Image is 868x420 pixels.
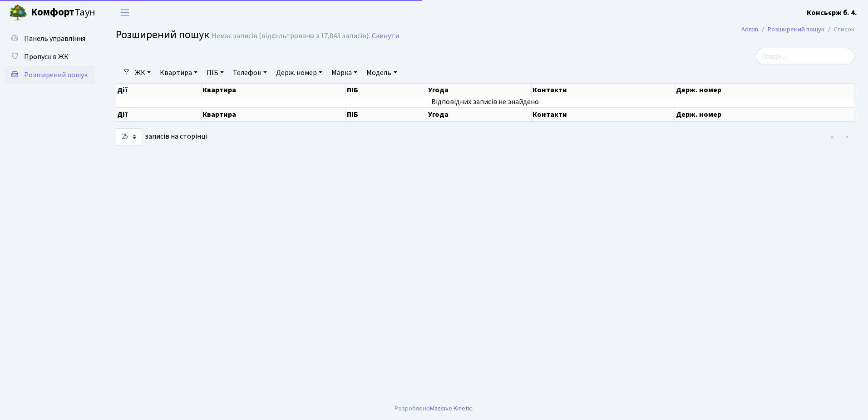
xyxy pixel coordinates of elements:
[9,4,27,22] img: logo.png
[395,404,473,414] div: Розроблено .
[675,108,854,121] th: Держ. номер
[532,108,675,121] th: Контакти
[532,84,675,96] th: Контакти
[116,27,209,43] span: Розширений пошук
[24,70,88,80] span: Розширений пошук
[675,84,854,96] th: Держ. номер
[346,84,427,96] th: ПІБ
[116,84,202,96] th: Дії
[430,404,472,413] a: Massive Kinetic
[31,5,74,20] b: Комфорт
[824,25,854,35] li: Список
[24,52,69,62] span: Пропуск в ЖК
[212,32,370,40] div: Немає записів (відфільтровано з 17,843 записів).
[24,34,85,44] span: Панель управління
[156,65,201,80] a: Квартира
[427,108,532,121] th: Угода
[807,7,857,18] a: Консьєрж б. 4.
[5,48,95,66] a: Пропуск в ЖК
[807,8,857,18] b: Консьєрж б. 4.
[203,65,227,80] a: ПІБ
[202,84,346,96] th: Квартира
[328,65,361,80] a: Марка
[229,65,271,80] a: Телефон
[202,108,346,121] th: Квартира
[372,32,399,40] a: Скинути
[116,128,207,145] label: записів на сторінці
[728,20,868,39] nav: breadcrumb
[116,128,142,145] select: записів на сторінці
[427,84,532,96] th: Угода
[756,48,854,65] input: Пошук...
[363,65,400,80] a: Модель
[272,65,326,80] a: Держ. номер
[346,108,427,121] th: ПІБ
[5,30,95,48] a: Панель управління
[116,108,202,121] th: Дії
[31,5,95,20] span: Таун
[113,5,136,20] button: Переключити навігацію
[5,66,95,84] a: Розширений пошук
[116,96,854,107] td: Відповідних записів не знайдено
[131,65,154,80] a: ЖК
[768,25,824,34] a: Розширений пошук
[741,25,758,34] a: Admin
